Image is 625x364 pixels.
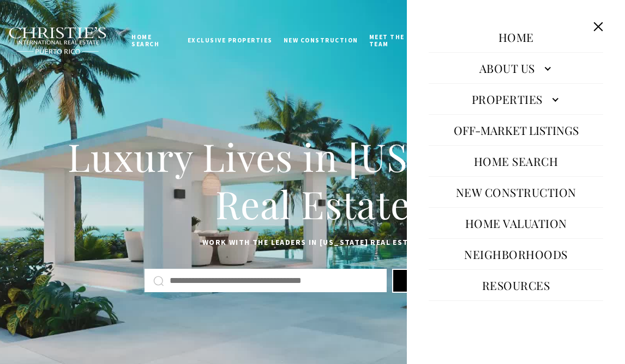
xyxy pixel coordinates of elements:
[429,55,603,81] a: About Us
[27,133,598,228] h1: Luxury Lives in [US_STATE] Real Estate
[429,86,603,112] a: Properties
[8,27,107,54] img: Christie's International Real Estate black text logo
[468,148,564,174] a: Home Search
[284,36,358,44] span: New Construction
[460,210,573,236] a: Home Valuation
[448,117,584,143] button: Off-Market Listings
[392,269,480,293] button: Search
[364,23,426,58] a: Meet the Team
[450,179,582,205] a: New Construction
[126,23,182,58] a: Home Search
[182,27,278,54] a: Exclusive Properties
[278,27,364,54] a: New Construction
[459,241,573,267] a: Neighborhoods
[477,272,556,298] a: Resources
[188,36,273,44] span: Exclusive Properties
[27,236,598,249] p: Work with the leaders in [US_STATE] Real Estate
[493,24,539,50] a: Home
[468,303,564,329] a: Testimonials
